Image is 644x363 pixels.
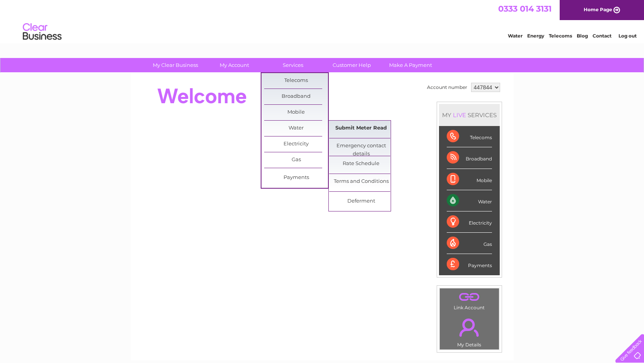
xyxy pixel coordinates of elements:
[498,4,552,14] a: 0333 014 3131
[439,104,500,126] div: MY SERVICES
[264,152,328,168] a: Gas
[264,136,328,152] a: Electricity
[329,174,393,189] a: Terms and Conditions
[447,190,492,211] div: Water
[264,170,328,186] a: Payments
[447,233,492,254] div: Gas
[508,33,523,39] a: Water
[264,89,328,104] a: Broadband
[549,33,572,39] a: Telecoms
[329,138,393,154] a: Emergency contact details
[447,126,492,147] div: Telecoms
[447,147,492,169] div: Broadband
[379,58,442,72] a: Make A Payment
[447,254,492,275] div: Payments
[329,121,393,136] a: Submit Meter Read
[527,33,544,39] a: Energy
[425,81,469,94] td: Account number
[22,20,62,44] img: logo.png
[320,58,384,72] a: Customer Help
[442,314,497,341] a: .
[439,288,499,312] td: Link Account
[593,33,612,39] a: Contact
[264,105,328,120] a: Mobile
[329,194,393,209] a: Deferment
[439,312,499,350] td: My Details
[261,58,325,72] a: Services
[264,73,328,89] a: Telecoms
[447,169,492,190] div: Mobile
[442,290,497,304] a: .
[143,58,207,72] a: My Clear Business
[451,111,468,119] div: LIVE
[447,211,492,233] div: Electricity
[202,58,266,72] a: My Account
[140,4,505,37] div: Clear Business is a trading name of Verastar Limited (registered in [GEOGRAPHIC_DATA] No. 3667643...
[329,156,393,172] a: Rate Schedule
[264,121,328,136] a: Water
[577,33,588,39] a: Blog
[618,33,637,39] a: Log out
